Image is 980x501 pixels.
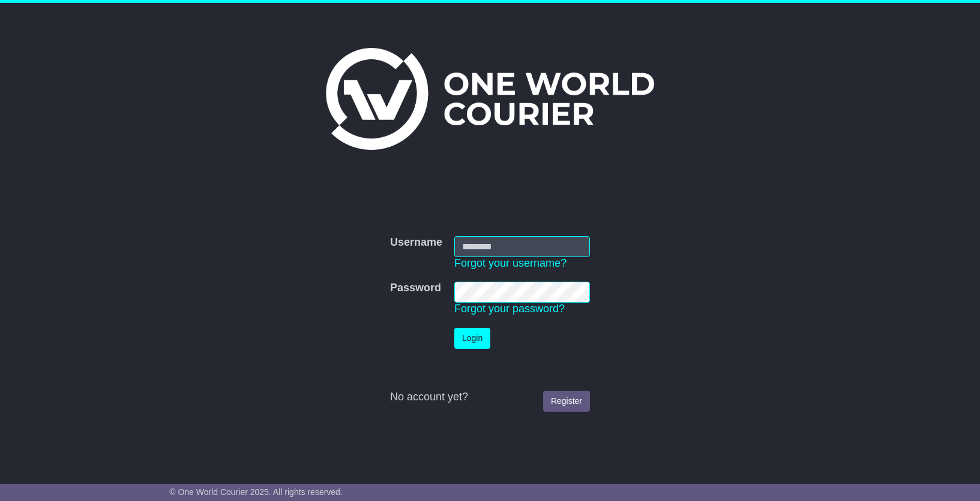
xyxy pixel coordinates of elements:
[454,257,567,269] a: Forgot your username?
[454,328,490,349] button: Login
[326,48,654,150] img: One World
[454,303,565,315] a: Forgot your password?
[390,236,442,249] label: Username
[390,282,441,295] label: Password
[390,391,590,404] div: No account yet?
[543,391,590,412] a: Register
[169,487,343,497] span: © One World Courier 2025. All rights reserved.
